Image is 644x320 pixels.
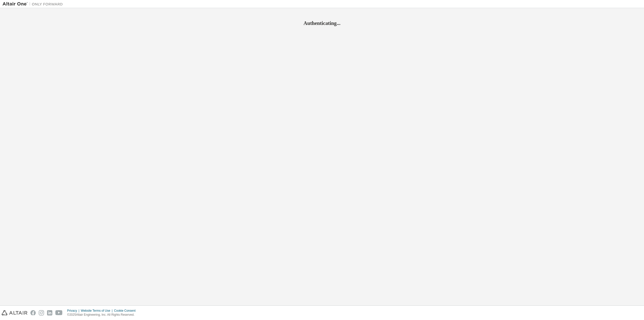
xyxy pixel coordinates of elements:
[81,309,114,313] div: Website Terms of Use
[3,2,65,7] img: Altair One
[67,309,81,313] div: Privacy
[3,20,641,26] h2: Authenticating...
[67,313,139,317] p: © 2025 Altair Engineering, Inc. All Rights Reserved.
[2,310,27,315] img: altair_logo.svg
[47,310,52,315] img: linkedin.svg
[55,310,63,315] img: youtube.svg
[114,309,138,313] div: Cookie Consent
[39,310,44,315] img: instagram.svg
[30,310,36,315] img: facebook.svg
